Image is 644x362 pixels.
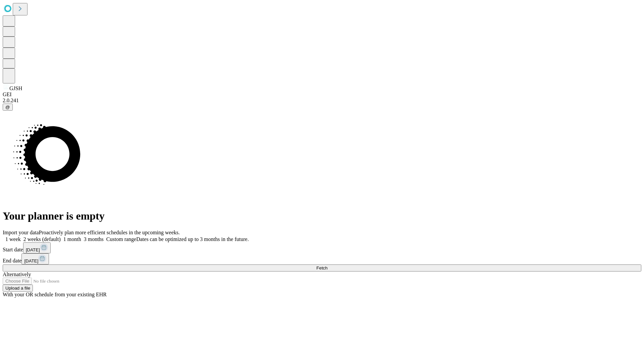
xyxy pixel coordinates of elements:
span: @ [5,105,10,110]
div: GEI [3,92,641,98]
span: Fetch [316,265,327,270]
span: [DATE] [24,258,38,263]
button: @ [3,104,13,111]
span: [DATE] [26,247,40,252]
button: Upload a file [3,285,33,292]
button: [DATE] [21,253,49,264]
span: Alternatively [3,271,31,277]
span: 1 week [5,236,21,242]
span: 3 months [84,236,104,242]
span: Custom range [106,236,136,242]
span: Dates can be optimized up to 3 months in the future. [136,236,249,242]
span: 2 weeks (default) [23,236,61,242]
span: Import your data [3,230,39,235]
button: Fetch [3,264,641,271]
span: With your OR schedule from your existing EHR [3,292,107,297]
button: [DATE] [23,242,51,253]
div: 2.0.241 [3,98,641,104]
span: Proactively plan more efficient schedules in the upcoming weeks. [39,230,180,235]
h1: Your planner is empty [3,210,641,222]
span: GJSH [9,85,22,91]
span: 1 month [63,236,81,242]
div: End date [3,253,641,264]
div: Start date [3,242,641,253]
